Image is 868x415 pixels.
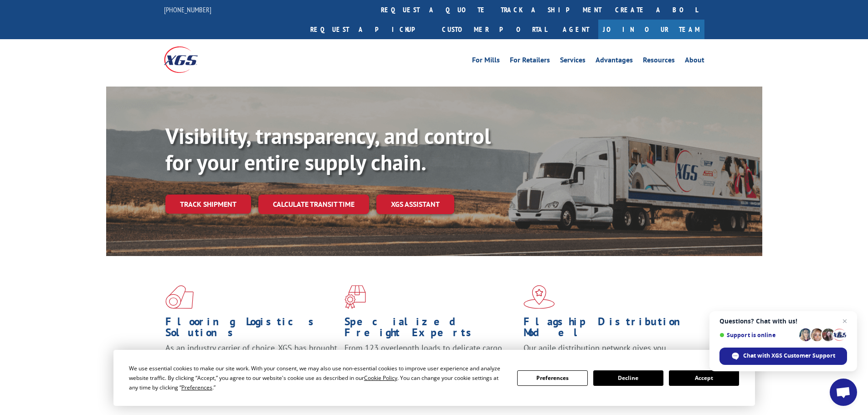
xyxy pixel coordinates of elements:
span: Close chat [839,316,850,327]
span: Cookie Policy [364,374,397,382]
h1: Flooring Logistics Solutions [165,316,338,343]
span: As an industry carrier of choice, XGS has brought innovation and dedication to flooring logistics... [165,343,337,375]
span: Our agile distribution network gives you nationwide inventory management on demand. [524,343,691,364]
div: Open chat [830,379,857,406]
span: Support is online [719,332,796,338]
a: For Retailers [510,56,550,67]
a: For Mills [472,56,500,67]
a: Services [560,56,586,67]
span: Chat with XGS Customer Support [743,352,835,360]
a: Agent [554,20,598,39]
a: [PHONE_NUMBER] [164,5,211,14]
a: Advantages [596,56,633,67]
b: Visibility, transparency, and control for your entire supply chain. [165,122,491,176]
a: Join Our Team [598,20,704,39]
div: Cookie Consent Prompt [113,350,755,406]
button: Accept [669,370,739,386]
img: xgs-icon-focused-on-flooring-red [344,285,366,309]
img: xgs-icon-flagship-distribution-model-red [524,285,555,309]
a: Request a pickup [303,20,435,39]
a: Calculate transit time [258,195,369,214]
h1: Specialized Freight Experts [344,316,517,343]
a: About [685,56,704,67]
a: Customer Portal [435,20,554,39]
a: Resources [643,56,675,67]
span: Preferences [181,384,212,391]
button: Decline [593,370,663,386]
span: Questions? Chat with us! [719,318,847,325]
div: We use essential cookies to make our site work. With your consent, we may also use non-essential ... [129,364,506,392]
p: From 123 overlength loads to delicate cargo, our experienced staff knows the best way to move you... [344,343,517,383]
img: xgs-icon-total-supply-chain-intelligence-red [165,285,194,309]
a: XGS ASSISTANT [376,195,454,214]
a: Track shipment [165,195,251,214]
div: Chat with XGS Customer Support [719,348,847,365]
button: Preferences [517,370,587,386]
h1: Flagship Distribution Model [524,316,696,343]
